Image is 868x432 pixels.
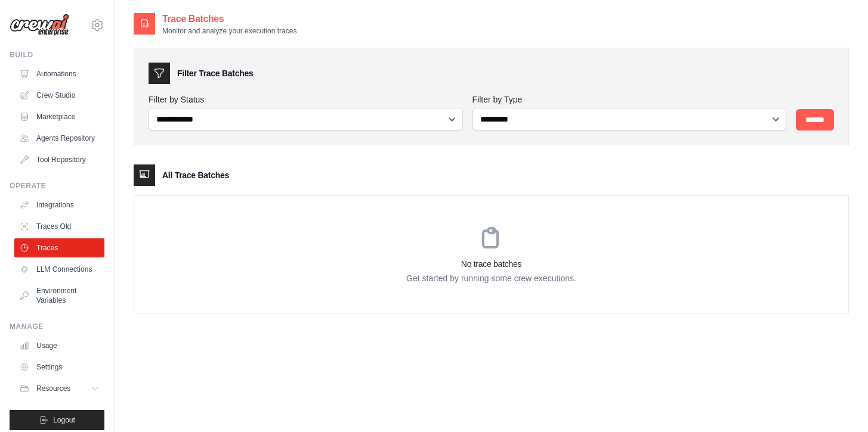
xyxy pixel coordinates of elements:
a: LLM Connections [14,260,104,279]
label: Filter by Type [472,94,787,105]
label: Filter by Status [149,94,463,105]
a: Settings [14,358,104,377]
a: Usage [14,336,104,355]
a: Agents Repository [14,129,104,148]
div: Manage [10,322,104,331]
a: Tool Repository [14,150,104,169]
h3: Filter Trace Batches [177,67,253,79]
button: Resources [14,379,104,398]
span: Logout [53,415,75,425]
span: Resources [36,384,70,393]
p: Get started by running some crew executions. [134,272,848,284]
p: Monitor and analyze your execution traces [162,26,296,36]
img: Logo [10,14,69,36]
div: Operate [10,181,104,191]
a: Crew Studio [14,86,104,105]
a: Automations [14,64,104,83]
div: Build [10,50,104,60]
h3: All Trace Batches [162,169,229,181]
button: Logout [10,410,104,430]
h2: Trace Batches [162,12,296,26]
a: Traces [14,238,104,257]
a: Environment Variables [14,281,104,310]
a: Traces Old [14,217,104,236]
a: Integrations [14,195,104,215]
a: Marketplace [14,107,104,126]
h3: No trace batches [134,258,848,270]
